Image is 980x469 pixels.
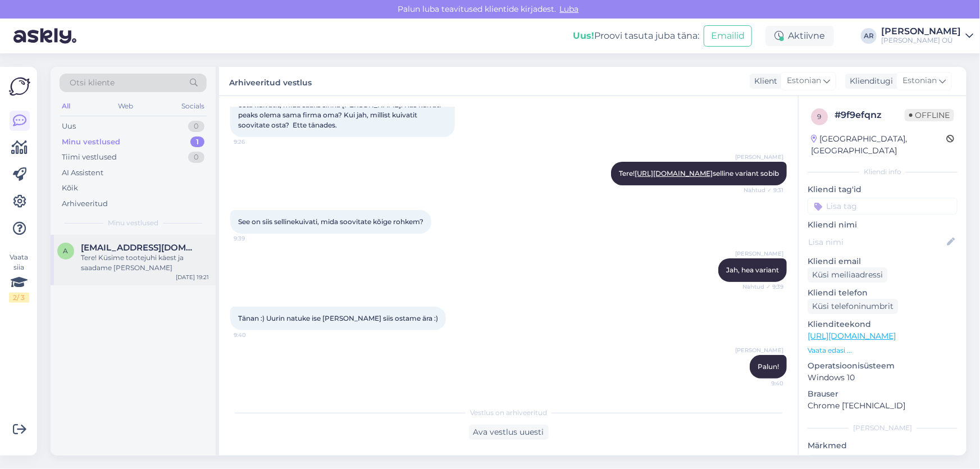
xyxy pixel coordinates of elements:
span: [PERSON_NAME] [735,249,783,258]
b: Uus! [573,30,594,41]
span: a [63,247,69,255]
a: [URL][DOMAIN_NAME] [635,169,713,177]
a: [PERSON_NAME][PERSON_NAME] OÜ [881,27,973,45]
span: 9:26 [234,138,276,146]
div: Tiimi vestlused [62,152,117,163]
span: Nähtud ✓ 9:31 [741,186,783,194]
span: [PERSON_NAME] [735,346,783,354]
span: 9:40 [741,379,783,388]
span: Minu vestlused [108,218,158,228]
span: Tänan :) Uurin natuke ise [PERSON_NAME] siis ostame ära :) [238,314,438,322]
span: Nähtud ✓ 9:39 [741,283,783,291]
div: [PERSON_NAME] [808,423,958,433]
div: Minu vestlused [62,136,120,148]
p: Brauser [808,388,958,400]
span: Estonian [902,75,937,87]
span: Palun! [758,362,779,371]
div: Web [116,99,136,113]
span: See on siis sellinekuivati, mida soovitate kõige rohkem? [238,217,423,226]
p: Kliendi nimi [808,219,958,231]
span: aigalaan@gmail.com [81,243,198,253]
span: Offline [905,109,954,121]
div: Küsi telefoninumbrit [808,299,898,314]
div: [PERSON_NAME] OÜ [881,36,961,45]
button: Emailid [704,25,752,47]
p: Kliendi telefon [808,287,958,299]
div: 0 [188,152,204,163]
span: 9:39 [234,234,276,243]
div: 1 [190,136,204,148]
p: Märkmed [808,440,958,452]
div: 2 / 3 [9,293,29,303]
span: Luba [557,4,582,14]
p: Kliendi email [808,256,958,267]
p: Windows 10 [808,372,958,384]
span: Jah, hea variant [726,266,779,274]
div: [GEOGRAPHIC_DATA], [GEOGRAPHIC_DATA] [811,133,946,157]
span: Tere! selline variant sobib [619,169,779,177]
div: [PERSON_NAME] [881,27,961,36]
div: Kõik [62,183,78,194]
span: Vestlus on arhiveeritud [470,408,547,418]
p: Vaata edasi ... [808,345,958,356]
label: Arhiveeritud vestlus [229,74,312,89]
div: Küsi meiliaadressi [808,267,887,283]
div: Proovi tasuta juba täna: [573,29,699,43]
p: Klienditeekond [808,318,958,330]
span: [PERSON_NAME] [735,153,783,161]
div: Vaata siia [9,252,29,303]
span: 9 [818,112,822,121]
div: AR [861,28,877,44]
div: Klienditugi [845,75,893,87]
div: All [60,99,72,113]
div: Socials [179,99,207,113]
input: Lisa tag [808,198,958,215]
img: Askly Logo [9,76,30,97]
div: Kliendi info [808,167,958,177]
div: Tere! Küsime tootejuhi käest ja saadame [PERSON_NAME] [81,253,209,273]
span: Otsi kliente [70,77,115,89]
div: [DATE] 19:21 [176,273,209,281]
div: Klient [750,75,777,87]
div: # 9f9efqnz [835,108,905,122]
div: AI Assistent [62,167,103,179]
div: Uus [62,121,76,132]
div: Aktiivne [765,26,834,46]
p: Operatsioonisüsteem [808,360,958,372]
div: Ava vestlus uuesti [469,425,549,440]
div: 0 [188,121,204,132]
span: Estonian [787,75,821,87]
div: Arhiveeritud [62,198,108,210]
p: Kliendi tag'id [808,184,958,195]
a: [URL][DOMAIN_NAME] [808,331,896,341]
input: Lisa nimi [808,236,945,248]
p: Chrome [TECHNICAL_ID] [808,400,958,412]
span: 9:40 [234,331,276,339]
